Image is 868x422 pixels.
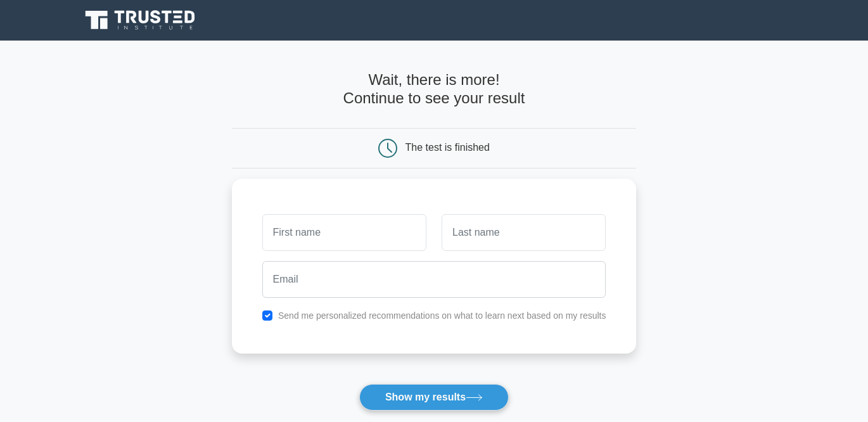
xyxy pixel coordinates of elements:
[442,214,606,251] input: Last name
[405,142,490,153] div: The test is finished
[359,384,509,411] button: Show my results
[232,71,637,108] h4: Wait, there is more! Continue to see your result
[278,310,606,321] label: Send me personalized recommendations on what to learn next based on my results
[262,214,426,251] input: First name
[262,261,606,298] input: Email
